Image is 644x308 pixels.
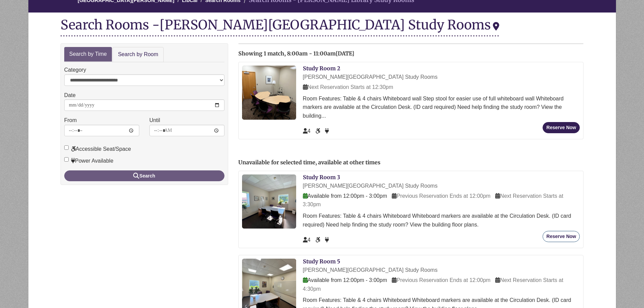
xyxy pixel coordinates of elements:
[64,157,69,162] input: Power Available
[303,94,580,120] div: Room Features: Table & 4 chairs Whiteboard wall Step stool for easier use of full whiteboard wall...
[238,51,584,57] h2: Showing 1 match
[242,174,296,229] img: Study Room 3
[392,193,490,199] span: Previous Reservation Ends at 12:00pm
[64,91,76,100] label: Date
[303,237,311,243] span: The capacity of this space
[64,145,69,150] input: Accessible Seat/Space
[325,128,329,134] span: Power Available
[303,212,580,229] div: Room Features: Table & 4 chairs Whiteboard Whiteboard markers are available at the Circulation De...
[303,277,387,283] span: Available from 12:00pm - 3:00pm
[315,237,321,243] span: Accessible Seat/Space
[64,145,131,153] label: Accessible Seat/Space
[284,50,354,57] span: , 8:00am - 11:00am[DATE]
[303,128,311,134] span: The capacity of this space
[64,116,77,125] label: From
[113,47,164,62] a: Search by Room
[392,277,490,283] span: Previous Reservation Ends at 12:00pm
[303,193,387,199] span: Available from 12:00pm - 3:00pm
[64,170,224,181] button: Search
[64,66,86,74] label: Category
[303,73,580,81] div: [PERSON_NAME][GEOGRAPHIC_DATA] Study Rooms
[303,84,393,90] span: Next Reservation Starts at 12:30pm
[303,182,580,190] div: [PERSON_NAME][GEOGRAPHIC_DATA] Study Rooms
[543,122,580,133] button: Reserve Now
[238,160,584,166] h2: Unavailable for selected time, available at other times
[160,17,499,33] div: [PERSON_NAME][GEOGRAPHIC_DATA] Study Rooms
[303,258,340,265] a: Study Room 5
[315,128,321,134] span: Accessible Seat/Space
[303,174,340,181] a: Study Room 3
[242,66,296,120] img: Study Room 2
[325,237,329,243] span: Power Available
[61,18,499,37] div: Search Rooms -
[303,266,580,275] div: [PERSON_NAME][GEOGRAPHIC_DATA] Study Rooms
[303,277,564,292] span: Next Reservation Starts at 4:30pm
[303,65,340,72] a: Study Room 2
[543,231,580,242] button: Reserve Now
[64,157,114,165] label: Power Available
[64,47,112,62] a: Search by Time
[149,116,160,125] label: Until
